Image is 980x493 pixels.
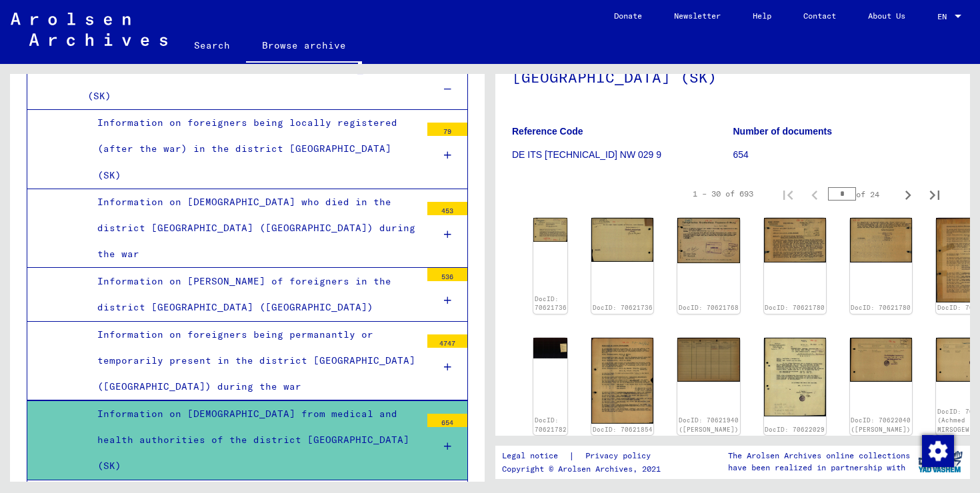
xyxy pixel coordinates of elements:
[591,218,653,261] img: 002.jpg
[764,218,826,262] img: 001.jpg
[427,123,467,136] div: 79
[512,126,583,137] b: Reference Code
[593,426,653,433] a: DocID: 70621854
[677,218,739,263] img: 001.jpg
[693,188,753,200] div: 1 – 30 of 693
[851,416,911,433] a: DocID: 70622040 ([PERSON_NAME])
[801,181,828,207] button: Previous page
[87,322,421,400] div: Information on foreigners being permanantly or temporarily present in the district [GEOGRAPHIC_DA...
[915,445,965,478] img: yv_logo.png
[427,334,467,348] div: 4747
[922,435,954,467] img: Change consent
[178,29,246,61] a: Search
[593,304,653,311] a: DocID: 70621736
[850,218,912,262] img: 002.jpg
[502,449,667,463] div: |
[828,188,895,201] div: of 24
[427,268,467,281] div: 536
[733,148,954,162] p: 654
[502,463,667,475] p: Copyright © Arolsen Archives, 2021
[937,12,952,21] span: EN
[77,57,421,109] div: Documents from the rural district [GEOGRAPHIC_DATA] (SK)
[764,338,826,416] img: 001.jpg
[87,110,421,189] div: Information on foreigners being locally registered (after the war) in the district [GEOGRAPHIC_DA...
[775,181,801,207] button: First page
[591,338,653,424] img: 001.jpg
[851,304,911,311] a: DocID: 70621780
[728,462,910,474] p: have been realized in partnership with
[87,401,421,480] div: Information on [DEMOGRAPHIC_DATA] from medical and health authorities of the district [GEOGRAPHIC...
[533,218,567,242] img: 001.jpg
[246,29,362,64] a: Browse archive
[765,426,825,433] a: DocID: 70622029
[733,126,833,137] b: Number of documents
[850,338,912,382] img: 001.jpg
[533,338,567,358] img: 001.jpg
[575,449,667,463] a: Privacy policy
[427,202,467,215] div: 453
[679,416,739,433] a: DocID: 70621940 ([PERSON_NAME])
[679,304,739,311] a: DocID: 70621768
[895,181,921,207] button: Next page
[11,13,167,46] img: Arolsen_neg.svg
[765,304,825,311] a: DocID: 70621780
[427,414,467,427] div: 654
[535,295,567,312] a: DocID: 70621736
[728,450,910,462] p: The Arolsen Archives online collections
[502,449,569,463] a: Legal notice
[677,338,739,382] img: 001.jpg
[535,416,567,433] a: DocID: 70621782
[87,189,421,268] div: Information on [DEMOGRAPHIC_DATA] who died in the district [GEOGRAPHIC_DATA] ([GEOGRAPHIC_DATA]) ...
[87,268,421,320] div: Information on [PERSON_NAME] of foreigners in the district [GEOGRAPHIC_DATA] ([GEOGRAPHIC_DATA])
[512,148,733,162] p: DE ITS [TECHNICAL_ID] NW 029 9
[921,181,948,207] button: Last page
